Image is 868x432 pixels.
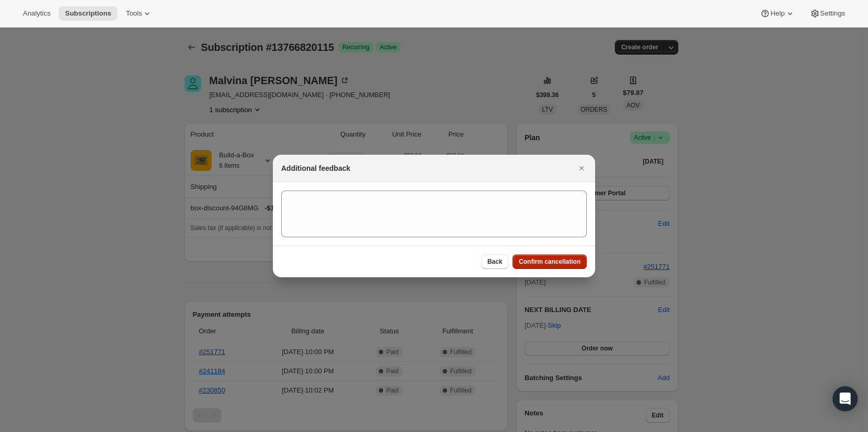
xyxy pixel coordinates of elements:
button: Analytics [17,6,57,21]
h2: Additional feedback [281,163,350,173]
button: Help [754,6,801,21]
button: Confirm cancellation [512,254,587,269]
span: Help [770,9,784,18]
button: Settings [804,6,851,21]
span: Tools [126,9,142,18]
span: Confirm cancellation [519,258,581,266]
button: Tools [120,6,159,21]
button: Subscriptions [59,6,117,21]
span: Back [488,258,503,266]
span: Subscriptions [65,9,111,18]
div: Open Intercom Messenger [833,386,858,411]
button: Back [481,254,509,269]
span: Analytics [23,9,50,18]
button: Close [574,161,589,176]
span: Settings [820,9,845,18]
